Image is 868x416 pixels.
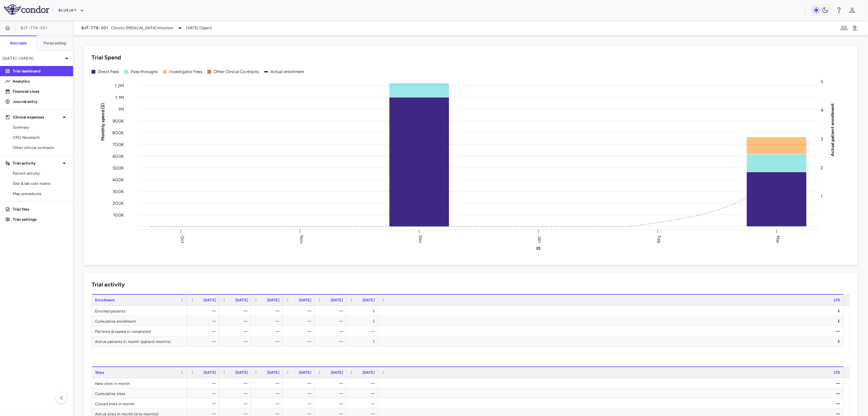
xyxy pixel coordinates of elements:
span: [DATE] [235,298,248,302]
div: Investigator Fees [169,69,203,75]
span: [DATE] [203,370,216,375]
div: — [352,399,375,409]
div: 1 [352,336,375,346]
tspan: 5 [821,79,823,84]
div: 1 [384,336,840,346]
span: Enrollment [95,298,115,302]
span: [DATE] [299,370,311,375]
div: 1 [352,316,375,326]
text: Mar [775,235,781,243]
span: Summary [13,124,68,130]
p: Trial dashboard [13,68,68,74]
div: — [288,399,311,409]
div: — [288,336,311,346]
span: BJT-778-301 [81,25,108,30]
div: — [225,326,248,336]
div: Cumulative sites [92,388,187,398]
tspan: 700K [113,142,124,147]
span: [DATE] [331,298,343,302]
div: Other Clinical Contracts [214,69,259,75]
span: LTD [834,298,840,302]
text: Dec [418,235,424,243]
div: — [225,388,248,399]
tspan: 2 [821,165,823,171]
div: — [320,326,343,336]
div: — [193,316,216,326]
div: — [257,399,279,409]
div: — [257,306,279,316]
div: — [193,326,216,336]
tspan: Actual patient enrollment [830,103,836,156]
div: — [320,306,343,316]
div: — [193,388,216,399]
p: Trial activity [13,160,60,166]
div: — [320,336,343,346]
h6: Forecasting [44,40,66,46]
tspan: 200K [113,200,124,206]
div: New sites in month [92,378,187,388]
tspan: 500K [113,165,124,171]
div: — [225,306,248,316]
div: — [288,378,311,388]
div: Actual enrollment [271,69,304,75]
div: — [288,306,311,316]
tspan: 800K [112,130,124,135]
span: [DATE] [299,298,311,302]
div: — [257,388,279,399]
div: — [193,378,216,388]
tspan: 1M [118,106,124,112]
tspan: 1.2M [114,83,124,88]
tspan: 4 [821,108,824,113]
div: Patients dropped or completed [92,326,187,336]
span: Site & lab cost matrix [13,181,68,186]
div: — [320,388,343,399]
div: — [384,399,840,409]
button: Bluejay [59,5,84,16]
span: CRO Novotech [13,135,68,140]
tspan: 600K [113,153,124,159]
span: [DATE] [203,298,216,302]
p: Clinical expenses [13,114,60,120]
div: — [225,399,248,409]
div: 1 [384,306,840,316]
text: 25 [536,246,541,251]
div: — [193,399,216,409]
tspan: 100K [113,212,124,218]
h6: Accruals [10,40,26,46]
tspan: 1.1M [115,95,124,100]
div: — [320,399,343,409]
span: BJT-778-301 [21,25,48,30]
div: — [257,378,279,388]
h6: Trial Spend [92,53,121,62]
span: Patient activity [13,171,68,176]
div: — [225,316,248,326]
div: — [352,388,375,399]
text: Jan [537,236,543,243]
tspan: 300K [113,189,124,194]
p: Journal entry [13,99,68,104]
div: — [320,316,343,326]
span: [DATE] [267,370,279,375]
tspan: Monthly spend ($) [100,103,106,141]
p: Trial settings [13,217,68,222]
div: — [288,326,311,336]
div: Pass-throughs [131,69,158,75]
div: — [225,378,248,388]
div: — [288,388,311,399]
p: Financial close [13,89,68,94]
div: Closed sites in month [92,399,187,408]
span: [DATE] [235,370,248,375]
div: — [384,326,840,336]
img: logo-full-SnFGN8VE.png [4,4,49,15]
tspan: 1 [821,194,823,199]
span: Map procedures [13,191,68,197]
span: Sites [95,370,104,375]
div: 1 [352,306,375,316]
div: — [384,378,840,388]
div: Cumulative enrollment [92,316,187,326]
text: Feb [656,235,662,243]
tspan: 900K [113,118,124,124]
div: Active patients in month (patient months) [92,336,187,346]
div: — [257,326,279,336]
span: [DATE] (Open) [186,25,212,31]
